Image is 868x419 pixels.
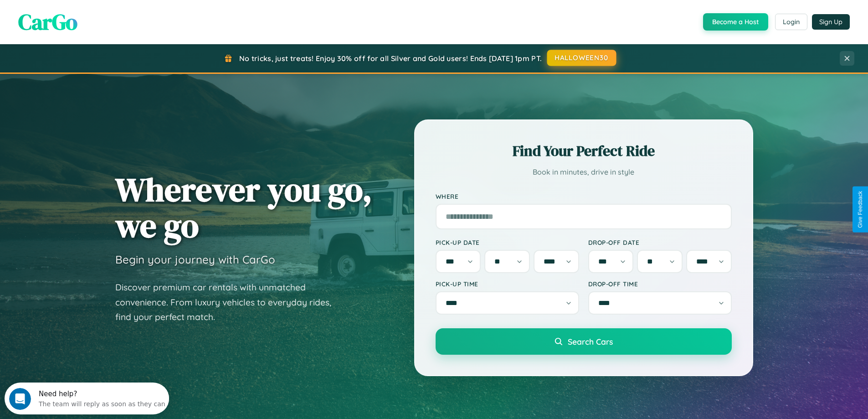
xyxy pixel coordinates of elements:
[568,336,613,347] span: Search Cars
[436,166,732,179] p: Book in minutes, drive in style
[239,54,542,63] span: No tricks, just treats! Enjoy 30% off for all Silver and Gold users! Ends [DATE] 1pm PT.
[34,8,161,15] div: Need help?
[9,388,31,410] iframe: Intercom live chat
[703,13,768,31] button: Become a Host
[857,191,863,228] div: Give Feedback
[115,253,275,266] h3: Begin your journey with CarGo
[4,4,169,29] div: Open Intercom Messenger
[812,14,850,30] button: Sign Up
[588,238,732,246] label: Drop-off Date
[115,280,343,325] p: Discover premium car rentals with unmatched convenience. From luxury vehicles to everyday rides, ...
[436,280,579,288] label: Pick-up Time
[34,15,161,25] div: The team will reply as soon as they can
[18,7,77,37] span: CarGo
[436,141,732,161] h2: Find Your Perfect Ride
[588,280,732,288] label: Drop-off Time
[547,50,616,66] button: HALLOWEEN30
[115,171,372,243] h1: Wherever you go, we go
[5,383,169,414] iframe: Intercom live chat discovery launcher
[436,238,579,246] label: Pick-up Date
[436,192,732,200] label: Where
[436,328,732,355] button: Search Cars
[775,14,807,30] button: Login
